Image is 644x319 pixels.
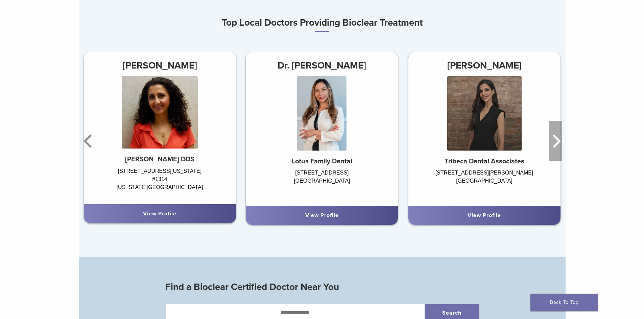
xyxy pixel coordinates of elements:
[122,76,198,149] img: Dr. Nina Kiani
[408,57,560,74] h3: [PERSON_NAME]
[468,212,501,219] a: View Profile
[165,279,479,295] h3: Find a Bioclear Certified Doctor Near You
[292,157,352,165] strong: Lotus Family Dental
[530,294,598,311] a: Back To Top
[79,15,566,32] h3: Top Local Doctors Providing Bioclear Treatment
[246,57,398,74] h3: Dr. [PERSON_NAME]
[84,167,236,197] div: [STREET_ADDRESS][US_STATE] #1314 [US_STATE][GEOGRAPHIC_DATA]
[246,169,398,199] div: [STREET_ADDRESS] [GEOGRAPHIC_DATA]
[125,155,194,163] strong: [PERSON_NAME] DDS
[549,121,562,161] button: Next
[297,76,347,151] img: Dr. Alejandra Sanchez
[84,57,236,74] h3: [PERSON_NAME]
[447,76,522,151] img: Dr. Sara Shahi
[305,212,339,219] a: View Profile
[143,210,176,217] a: View Profile
[445,157,524,165] strong: Tribeca Dental Associates
[82,121,96,161] button: Previous
[408,169,560,199] div: [STREET_ADDRESS][PERSON_NAME] [GEOGRAPHIC_DATA]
